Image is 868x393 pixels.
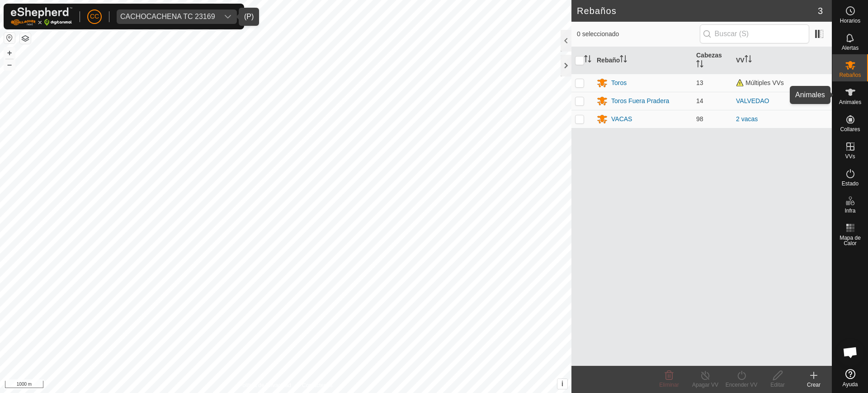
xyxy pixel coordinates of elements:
div: Crear [796,381,832,389]
span: 13 [696,79,703,86]
div: dropdown trigger [219,9,237,24]
span: VVs [845,154,855,159]
span: CACHOCACHENA TC 23169 [117,9,219,24]
p-sorticon: Activar para ordenar [696,62,703,69]
span: 3 [818,4,823,18]
span: Infra [844,208,855,213]
span: Rebaños [839,72,861,78]
th: VV [732,47,832,74]
a: Ayuda [832,365,868,391]
div: Encender VV [723,381,759,389]
th: Rebaño [593,47,693,74]
p-sorticon: Activar para ordenar [745,57,752,64]
span: Múltiples VVs [736,79,784,86]
div: Editar [759,381,796,389]
a: VALVEDAO [736,97,769,104]
button: – [4,59,15,70]
div: Toros [611,78,627,88]
a: 2 vacas [736,115,758,123]
button: Restablecer Mapa [4,33,15,43]
a: Contáctenos [302,381,332,389]
span: Horarios [840,18,860,24]
span: 98 [696,115,703,123]
input: Buscar (S) [700,24,809,43]
a: Política de Privacidad [239,381,291,389]
button: i [557,379,567,389]
span: i [561,380,563,388]
span: Eliminar [659,382,679,388]
th: Cabezas [693,47,732,74]
div: Apagar VV [687,381,723,389]
span: 0 seleccionado [577,29,700,39]
span: Collares [840,127,860,132]
button: + [4,47,15,58]
span: CC [90,12,99,21]
span: Mapa de Calor [835,235,866,246]
span: Alertas [842,45,859,51]
h2: Rebaños [577,5,818,16]
button: Capas del Mapa [20,33,31,44]
div: Chat abierto [837,339,864,366]
span: Ayuda [843,382,858,387]
span: Estado [842,181,859,186]
div: VACAS [611,114,632,124]
div: CACHOCACHENA TC 23169 [120,13,215,20]
span: Animales [839,99,861,105]
img: Logo Gallagher [11,7,72,26]
p-sorticon: Activar para ordenar [584,57,591,64]
span: 14 [696,97,703,104]
div: Toros Fuera Pradera [611,96,669,106]
p-sorticon: Activar para ordenar [620,57,627,64]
